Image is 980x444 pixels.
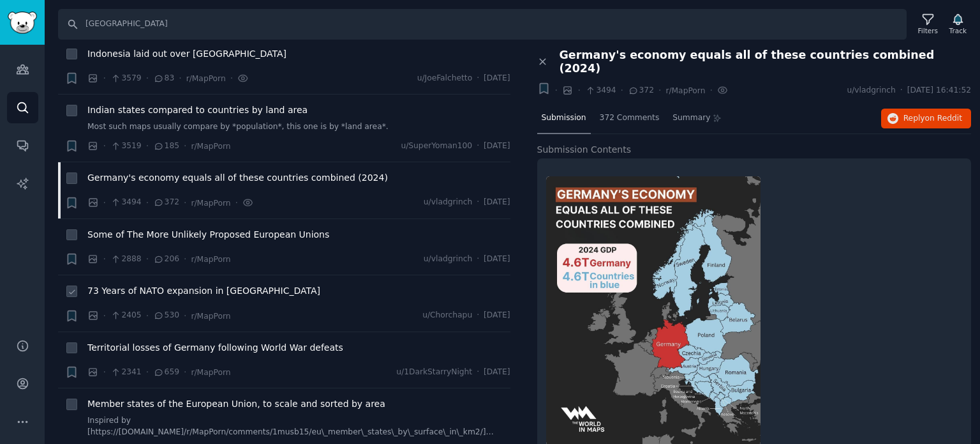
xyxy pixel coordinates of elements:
[110,197,142,208] span: 3494
[900,85,903,96] span: ·
[103,139,106,153] span: ·
[103,309,106,323] span: ·
[110,310,142,321] span: 2405
[87,397,385,411] a: Member states of the European Union, to scale and sorted by area
[103,365,106,379] span: ·
[477,197,479,208] span: ·
[477,73,479,84] span: ·
[235,196,237,210] span: ·
[628,85,654,96] span: 372
[424,254,472,265] span: u/vladgrinch
[560,49,972,75] span: Germany's economy equals all of these countries combined (2024)
[881,109,971,129] button: Replyon Reddit
[477,367,479,378] span: ·
[477,254,479,265] span: ·
[103,72,106,85] span: ·
[110,254,142,265] span: 2888
[153,254,179,265] span: 206
[184,252,186,266] span: ·
[484,141,510,152] span: [DATE]
[672,112,710,124] span: Summary
[87,415,510,438] a: Inspired by [https://[DOMAIN_NAME]/r/MapPorn/comments/1musb15/eu\_member\_states\_by\_surface\_in...
[87,228,329,241] a: Some of The More Unlikely Proposed European Unions
[146,139,149,153] span: ·
[537,143,632,157] span: Submission Contents
[600,112,660,124] span: 372 Comments
[87,47,286,61] a: Indonesia laid out over [GEOGRAPHIC_DATA]
[153,310,179,321] span: 530
[477,310,479,321] span: ·
[555,84,558,97] span: ·
[424,197,472,208] span: u/vladgrinch
[184,309,186,323] span: ·
[542,112,586,124] span: Submission
[484,197,510,208] span: [DATE]
[87,103,308,117] a: Indian states compared to countries by land area
[184,365,186,379] span: ·
[577,84,580,97] span: ·
[621,84,623,97] span: ·
[191,312,230,321] span: r/MapPorn
[945,11,971,38] button: Track
[903,113,962,125] span: Reply
[153,197,179,208] span: 372
[110,367,142,378] span: 2341
[146,365,149,379] span: ·
[87,341,343,355] a: Territorial losses of Germany following World War defeats
[422,310,472,321] span: u/Chorchapu
[396,367,472,378] span: u/1DarkStarryNight
[184,139,186,153] span: ·
[110,141,142,152] span: 3519
[146,252,149,266] span: ·
[146,309,149,323] span: ·
[230,72,233,85] span: ·
[153,141,179,152] span: 185
[925,114,962,123] span: on Reddit
[87,121,510,133] a: Most such maps usually compare by *population*, this one is by *land area*.
[949,26,967,35] div: Track
[146,196,149,210] span: ·
[179,72,181,85] span: ·
[847,85,895,96] span: u/vladgrinch
[665,86,705,95] span: r/MapPorn
[87,284,320,298] a: 73 Years of NATO expansion in [GEOGRAPHIC_DATA]
[709,84,712,97] span: ·
[477,141,479,152] span: ·
[103,196,106,210] span: ·
[153,73,174,84] span: 83
[191,255,230,264] span: r/MapPorn
[484,254,510,265] span: [DATE]
[186,74,226,83] span: r/MapPorn
[58,9,907,40] input: Search Keyword
[417,73,473,84] span: u/JoeFalchetto
[401,141,472,152] span: u/SuperYoman100
[585,85,616,96] span: 3494
[484,73,510,84] span: [DATE]
[153,367,179,378] span: 659
[103,252,106,266] span: ·
[8,11,37,34] img: GummySearch logo
[918,26,938,35] div: Filters
[484,367,510,378] span: [DATE]
[191,199,230,208] span: r/MapPorn
[191,142,230,151] span: r/MapPorn
[110,73,142,84] span: 3579
[907,85,971,96] span: [DATE] 16:41:52
[484,310,510,321] span: [DATE]
[658,84,661,97] span: ·
[87,171,388,185] a: Germany's economy equals all of these countries combined (2024)
[191,368,230,377] span: r/MapPorn
[184,196,186,210] span: ·
[146,72,149,85] span: ·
